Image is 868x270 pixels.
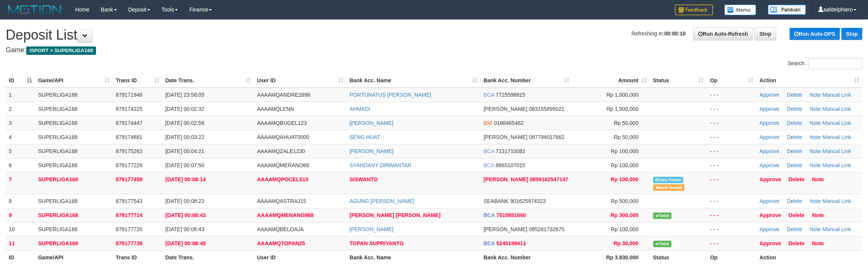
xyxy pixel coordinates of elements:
a: Delete [787,134,802,140]
span: BNI [484,120,492,126]
span: BCA [484,148,494,154]
a: Note [812,176,824,182]
label: Search: [788,58,862,69]
td: 4 [6,130,35,144]
a: Manual Link [822,120,851,126]
span: Rp 300,000 [610,212,638,218]
a: [PERSON_NAME] [PERSON_NAME] [349,212,440,218]
th: Action [756,250,862,264]
a: TOPAN SUPRIYANTO [349,240,404,246]
td: SUPERLIGA168 [35,172,113,194]
a: Delete [787,198,802,204]
span: [DATE] 00:02:56 [165,120,204,126]
span: Rp 1,500,000 [606,106,638,112]
a: Run Auto-Refresh [693,27,753,40]
span: BCA [484,240,495,246]
td: SUPERLIGA168 [35,102,113,116]
input: Search: [808,58,862,69]
a: Approve [759,212,781,218]
span: Copy 7725598815 to clipboard [496,92,525,98]
td: - - - [707,88,756,102]
span: AAAAMQAHUAT0000 [257,134,309,140]
span: AAAAMQBUGEL123 [257,120,307,126]
a: Delete [787,92,802,98]
td: 8 [6,194,35,208]
img: Feedback.jpg [675,5,713,15]
a: Approve [759,120,779,126]
span: Copy 901625974323 to clipboard [510,198,546,204]
th: Trans ID [113,250,162,264]
a: Note [810,148,821,154]
a: Approve [759,134,779,140]
span: AAAAMQMERANO69 [257,162,309,168]
td: SUPERLIGA168 [35,208,113,222]
th: Op: activate to sort column ascending [707,73,756,88]
span: Copy 085281732675 to clipboard [529,226,564,232]
th: Status [650,250,707,264]
th: Bank Acc. Name: activate to sort column ascending [346,73,480,88]
span: [DATE] 00:04:21 [165,148,204,154]
a: AGUNG [PERSON_NAME] [349,198,414,204]
span: AAAAMQASTRAJ15 [257,198,306,204]
span: 879174447 [116,120,143,126]
a: PORTUNATUS [PERSON_NAME] [349,92,431,98]
th: Rp 3.830.000 [572,250,650,264]
span: AAAAMQZALE1230 [257,148,305,154]
span: [DATE] 00:08:43 [165,212,206,218]
th: Bank Acc. Name [346,250,480,264]
a: Delete [787,148,802,154]
span: Copy 8665107015 to clipboard [496,162,525,168]
th: ID: activate to sort column descending [6,73,35,88]
span: BCA [484,212,495,218]
th: Date Trans. [162,250,254,264]
span: Copy 5245199411 to clipboard [496,240,526,246]
a: Approve [759,176,781,182]
a: Approve [759,106,779,112]
a: Note [812,212,824,218]
span: AAAAMQLENN [257,106,294,112]
span: Refreshing in: [631,30,685,37]
td: - - - [707,130,756,144]
span: Rp 100,000 [610,176,638,182]
span: [DATE] 00:08:45 [165,240,206,246]
a: [PERSON_NAME] [349,148,393,154]
span: AAAAMQTOPAN25 [257,240,305,246]
span: Rp 50,000 [614,134,639,140]
td: 7 [6,172,35,194]
td: 1 [6,88,35,102]
a: Approve [759,148,779,154]
a: Manual Link [822,162,851,168]
span: [DATE] 00:08:23 [165,198,204,204]
a: Manual Link [822,92,851,98]
th: Status: activate to sort column ascending [650,73,707,88]
a: Delete [787,106,802,112]
a: Stop [841,28,862,40]
span: Copy 0859162547147 to clipboard [530,176,568,182]
span: Similar transaction found [653,177,684,183]
a: Note [810,134,821,140]
span: 879177739 [116,240,143,246]
span: [PERSON_NAME] [484,106,527,112]
span: AAAAMQPOCEL515 [257,176,308,182]
strong: 00:00:10 [664,30,685,37]
td: SUPERLIGA168 [35,236,113,250]
td: SUPERLIGA168 [35,88,113,102]
a: Manual Link [822,106,851,112]
a: Note [810,162,821,168]
a: Note [810,226,821,232]
th: Bank Acc. Number: activate to sort column ascending [480,73,572,88]
td: - - - [707,144,756,158]
a: Manual Link [822,198,851,204]
td: 10 [6,222,35,236]
td: SUPERLIGA168 [35,222,113,236]
a: Note [810,106,821,112]
span: 879174225 [116,106,143,112]
a: Approve [759,198,779,204]
a: AHMADI [349,106,370,112]
td: 5 [6,144,35,158]
span: Rp 500,000 [611,198,638,204]
a: Delete [789,240,805,246]
img: Button%20Memo.svg [724,5,756,15]
a: Note [810,92,821,98]
td: - - - [707,172,756,194]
